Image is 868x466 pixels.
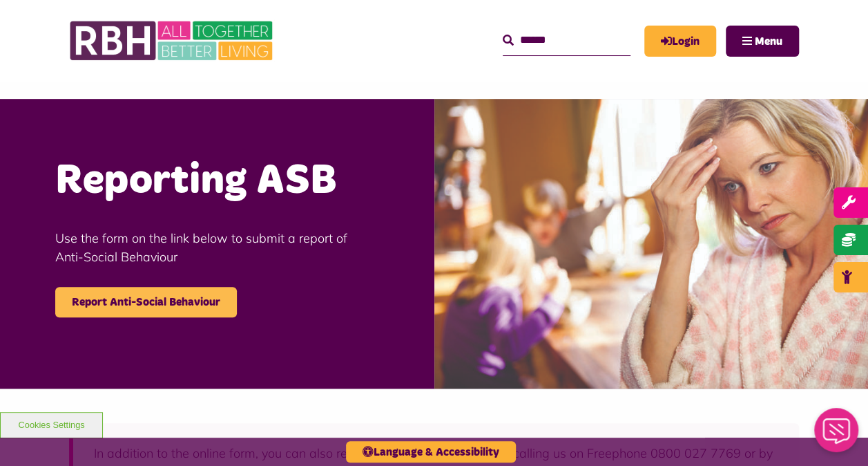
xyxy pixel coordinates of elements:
[644,26,716,57] a: MyRBH
[69,14,276,68] img: RBH
[55,154,379,208] h2: Reporting ASB
[503,26,630,55] input: Search
[55,287,237,317] a: Report Anti-Social Behaviour - open in a new tab
[726,26,799,57] button: Navigation
[346,441,516,463] button: Language & Accessibility
[755,36,782,47] span: Menu
[806,404,868,466] iframe: Netcall Web Assistant for live chat
[55,229,379,266] p: Use the form on the link below to submit a report of Anti-Social Behaviour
